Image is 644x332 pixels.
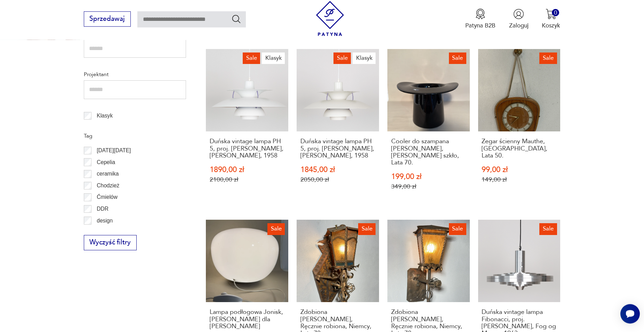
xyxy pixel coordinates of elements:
h3: Duńska vintage lampa PH 5, proj. [PERSON_NAME], [PERSON_NAME], 1958 [300,138,375,159]
button: Zaloguj [509,9,529,30]
h3: Duńska vintage lampa PH 5, proj. [PERSON_NAME], [PERSON_NAME], 1958 [210,138,284,159]
a: SaleCooler do szampana Leonardo, Czarne szkło, Lata 70.Cooler do szampana [PERSON_NAME], [PERSON_... [387,49,470,207]
p: design [97,216,113,225]
p: 99,00 zł [482,166,556,173]
iframe: Smartsupp widget button [620,304,640,324]
a: SaleKlasykDuńska vintage lampa PH 5, proj. Poul Henningsen, Louis Poulsen, 1958Duńska vintage lam... [206,49,288,207]
p: Chodzież [97,181,119,190]
p: [DATE][DATE] [97,146,131,155]
p: Klasyk [97,111,113,120]
h3: Lampa podłogowa Jonisk, [PERSON_NAME] dla [PERSON_NAME] [210,309,284,330]
p: 2050,00 zł [300,176,375,183]
p: Ćmielów [97,193,118,202]
img: Patyna - sklep z meblami i dekoracjami vintage [313,1,348,36]
div: 0 [552,9,559,16]
img: Ikona medalu [475,9,486,19]
p: 1845,00 zł [300,166,375,173]
p: 2100,00 zł [210,176,284,183]
p: 149,00 zł [482,176,556,183]
a: Sprzedawaj [84,17,131,22]
h3: Cooler do szampana [PERSON_NAME], [PERSON_NAME] szkło, Lata 70. [391,138,466,167]
p: DDR [97,204,108,213]
p: Projektant [84,70,186,79]
button: Wyczyść filtry [84,235,137,250]
p: Patyna B2B [465,22,496,30]
p: ceramika [97,169,119,178]
p: Zaloguj [509,22,529,30]
a: SaleZegar ścienny Mauthe, Niemcy, Lata 50.Zegar ścienny Mauthe, [GEOGRAPHIC_DATA], Lata 50.99,00 ... [478,49,561,207]
img: Ikonka użytkownika [513,9,524,19]
a: Ikona medaluPatyna B2B [465,9,496,30]
p: 199,00 zł [391,173,466,180]
button: Patyna B2B [465,9,496,30]
p: 1890,00 zł [210,166,284,173]
a: SaleKlasykDuńska vintage lampa PH 5, proj. Poul Henningsen, Louis Poulsen, 1958Duńska vintage lam... [297,49,379,207]
p: Koszyk [542,22,560,30]
p: 349,00 zł [391,183,466,190]
button: Szukaj [231,14,241,24]
p: Cepelia [97,158,115,167]
img: Ikona koszyka [546,9,556,19]
p: Tag [84,131,186,140]
h3: Zegar ścienny Mauthe, [GEOGRAPHIC_DATA], Lata 50. [482,138,556,159]
button: Sprzedawaj [84,11,131,27]
button: 0Koszyk [542,9,560,30]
